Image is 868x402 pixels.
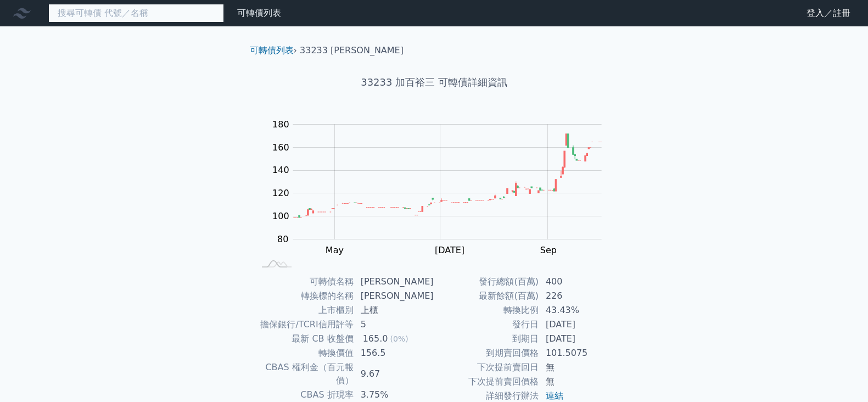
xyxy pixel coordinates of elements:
[540,245,557,255] tspan: Sep
[434,275,539,289] td: 發行總額(百萬)
[254,289,354,303] td: 轉換標的名稱
[354,388,434,402] td: 3.75%
[300,44,404,57] li: 33233 [PERSON_NAME]
[254,388,354,402] td: CBAS 折現率
[539,346,614,360] td: 101.5075
[254,317,354,332] td: 擔保銀行/TCRI信用評等
[539,317,614,332] td: [DATE]
[354,275,434,289] td: [PERSON_NAME]
[326,245,344,255] tspan: May
[813,349,868,402] iframe: Chat Widget
[254,332,354,346] td: 最新 CB 收盤價
[539,375,614,389] td: 無
[48,4,224,23] input: 搜尋可轉債 代號／名稱
[272,119,289,130] tspan: 180
[390,334,408,343] span: (0%)
[272,165,289,175] tspan: 140
[277,234,288,244] tspan: 80
[254,346,354,360] td: 轉換價值
[254,360,354,388] td: CBAS 權利金（百元報價）
[434,317,539,332] td: 發行日
[241,75,628,90] h1: 33233 加百裕三 可轉債詳細資訊
[798,4,859,22] a: 登入／註冊
[539,275,614,289] td: 400
[254,275,354,289] td: 可轉債名稱
[250,44,297,57] li: ›
[266,119,618,278] g: Chart
[434,332,539,346] td: 到期日
[272,142,289,152] tspan: 160
[354,317,434,332] td: 5
[434,375,539,389] td: 下次提前賣回價格
[539,289,614,303] td: 226
[272,188,289,198] tspan: 120
[272,211,289,221] tspan: 100
[434,346,539,360] td: 到期賣回價格
[434,289,539,303] td: 最新餘額(百萬)
[813,349,868,402] div: 聊天小工具
[434,360,539,375] td: 下次提前賣回日
[539,332,614,346] td: [DATE]
[354,346,434,360] td: 156.5
[250,45,294,55] a: 可轉債列表
[435,245,464,255] tspan: [DATE]
[237,8,281,18] a: 可轉債列表
[434,303,539,317] td: 轉換比例
[539,303,614,317] td: 43.43%
[254,303,354,317] td: 上市櫃別
[361,332,390,345] div: 165.0
[354,303,434,317] td: 上櫃
[546,390,563,401] a: 連結
[354,289,434,303] td: [PERSON_NAME]
[354,360,434,388] td: 9.67
[539,360,614,375] td: 無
